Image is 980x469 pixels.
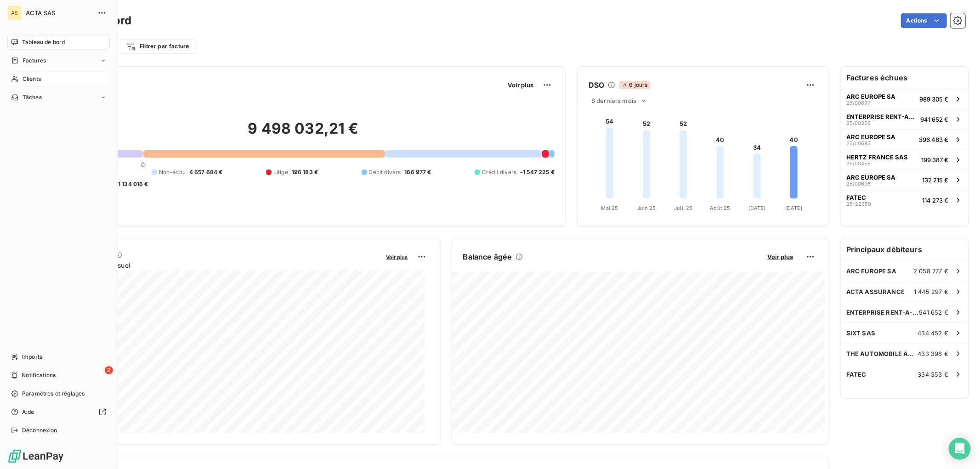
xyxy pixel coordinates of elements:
[841,129,969,149] button: ARC EUROPE SA25/00695396 483 €
[591,97,636,104] span: 6 derniers mois
[767,253,793,260] span: Voir plus
[23,75,41,83] span: Clients
[841,67,969,89] h6: Factures échues
[508,81,533,89] span: Voir plus
[841,109,969,129] button: ENTERPRISE RENT-A-CAR - CITER SA25/00356941 652 €
[589,79,604,90] h6: DSO
[846,267,896,275] span: ARC EUROPE SA
[22,390,85,398] span: Paramètres et réglages
[637,205,656,211] tspan: Juin 25
[841,170,969,190] button: ARC EUROPE SA25/00696132 215 €
[7,6,22,20] div: AS
[105,366,113,374] span: 2
[141,161,145,168] span: 0
[674,205,692,211] tspan: Juil. 25
[846,100,870,106] span: 25/00697
[386,254,408,260] span: Voir plus
[22,38,65,46] span: Tableau de bord
[22,353,42,361] span: Imports
[846,181,871,186] span: 25/00696
[841,190,969,210] button: FATEC25-22359114 273 €
[52,260,380,270] span: Chiffre d'affaires mensuel
[273,168,288,176] span: Litige
[901,13,947,28] button: Actions
[22,426,57,435] span: Déconnexion
[922,176,948,184] span: 132 215 €
[52,119,555,147] h2: 9 498 032,21 €
[918,371,948,378] span: 334 353 €
[22,408,34,416] span: Aide
[914,288,948,295] span: 1 445 297 €
[949,438,971,460] div: Open Intercom Messenger
[846,350,918,357] span: THE AUTOMOBILE ASSOCIATION
[921,156,948,164] span: 199 387 €
[841,89,969,109] button: ARC EUROPE SA25/00697989 305 €
[292,168,318,176] span: 196 183 €
[918,329,948,337] span: 434 452 €
[23,93,42,102] span: Tâches
[846,288,905,295] span: ACTA ASSURANCE
[846,371,867,378] span: FATEC
[710,205,731,211] tspan: Août 25
[785,205,803,211] tspan: [DATE]
[846,93,895,100] span: ARC EUROPE SA
[404,168,431,176] span: 166 977 €
[23,57,46,65] span: Factures
[846,329,875,337] span: SIXT SAS
[922,197,948,204] span: 114 273 €
[520,168,555,176] span: -1 547 225 €
[765,253,796,261] button: Voir plus
[918,350,948,357] span: 433 398 €
[120,39,195,54] button: Filtrer par facture
[384,253,411,261] button: Voir plus
[913,267,948,275] span: 2 058 777 €
[846,113,917,120] span: ENTERPRISE RENT-A-CAR - CITER SA
[919,136,948,143] span: 396 483 €
[846,194,866,201] span: FATEC
[919,96,948,103] span: 989 305 €
[846,153,908,161] span: HERTZ FRANCE SAS
[115,180,148,188] span: -1 134 016 €
[505,81,536,89] button: Voir plus
[846,141,871,146] span: 25/00695
[846,120,871,126] span: 25/00356
[841,238,969,260] h6: Principaux débiteurs
[159,168,186,176] span: Non-échu
[619,81,650,89] span: 6 jours
[463,251,512,262] h6: Balance âgée
[748,205,766,211] tspan: [DATE]
[601,205,618,211] tspan: Mai 25
[846,201,871,207] span: 25-22359
[846,174,895,181] span: ARC EUROPE SA
[22,371,56,379] span: Notifications
[369,168,401,176] span: Débit divers
[919,309,948,316] span: 941 652 €
[7,449,64,463] img: Logo LeanPay
[26,9,92,17] span: ACTA SAS
[846,161,871,166] span: 25/00458
[189,168,223,176] span: 4 657 684 €
[846,133,895,141] span: ARC EUROPE SA
[7,405,110,419] a: Aide
[841,149,969,170] button: HERTZ FRANCE SAS25/00458199 387 €
[920,116,948,123] span: 941 652 €
[846,309,919,316] span: ENTERPRISE RENT-A-CAR - CITER SA
[482,168,516,176] span: Crédit divers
